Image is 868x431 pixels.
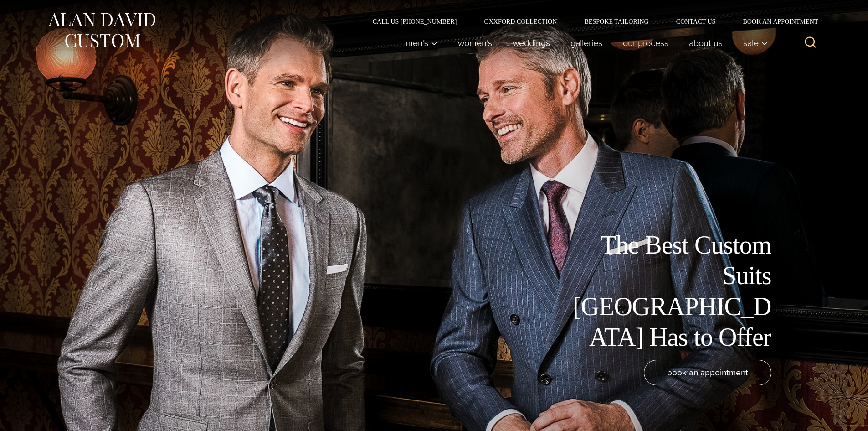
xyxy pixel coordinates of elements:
[502,34,560,52] a: weddings
[570,18,662,25] a: Bespoke Tailoring
[800,32,822,54] button: View Search Form
[359,18,822,25] nav: Secondary Navigation
[667,366,748,379] span: book an appointment
[395,34,772,52] nav: Primary Navigation
[447,34,502,52] a: Women’s
[644,360,771,385] a: book an appointment
[743,38,768,47] span: Sale
[359,18,471,25] a: Call Us [PHONE_NUMBER]
[663,18,729,25] a: Contact Us
[560,34,612,52] a: Galleries
[678,34,733,52] a: About Us
[612,34,678,52] a: Our Process
[406,38,437,47] span: Men’s
[729,18,821,25] a: Book an Appointment
[566,230,771,353] h1: The Best Custom Suits [GEOGRAPHIC_DATA] Has to Offer
[47,10,156,51] img: Alan David Custom
[470,18,570,25] a: Oxxford Collection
